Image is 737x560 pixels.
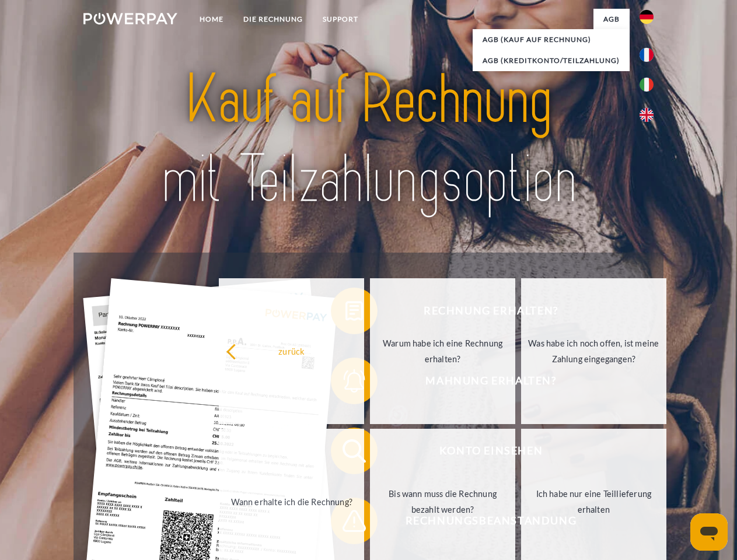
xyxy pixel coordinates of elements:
[190,9,233,30] a: Home
[111,56,626,223] img: title-powerpay_de.svg
[313,9,368,30] a: SUPPORT
[640,10,654,24] img: de
[473,29,630,50] a: AGB (Kauf auf Rechnung)
[377,335,508,367] div: Warum habe ich eine Rechnung erhalten?
[226,343,357,359] div: zurück
[521,278,666,424] a: Was habe ich noch offen, ist meine Zahlung eingegangen?
[640,108,654,122] img: en
[640,48,654,62] img: fr
[233,9,313,30] a: DIE RECHNUNG
[593,9,630,30] a: agb
[528,486,659,517] div: Ich habe nur eine Teillieferung erhalten
[226,494,357,509] div: Wann erhalte ich die Rechnung?
[690,513,728,551] iframe: Schaltfläche zum Öffnen des Messaging-Fensters
[473,50,630,71] a: AGB (Kreditkonto/Teilzahlung)
[83,13,177,24] img: logo-powerpay-white.svg
[640,78,654,92] img: it
[528,335,659,367] div: Was habe ich noch offen, ist meine Zahlung eingegangen?
[377,486,508,517] div: Bis wann muss die Rechnung bezahlt werden?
